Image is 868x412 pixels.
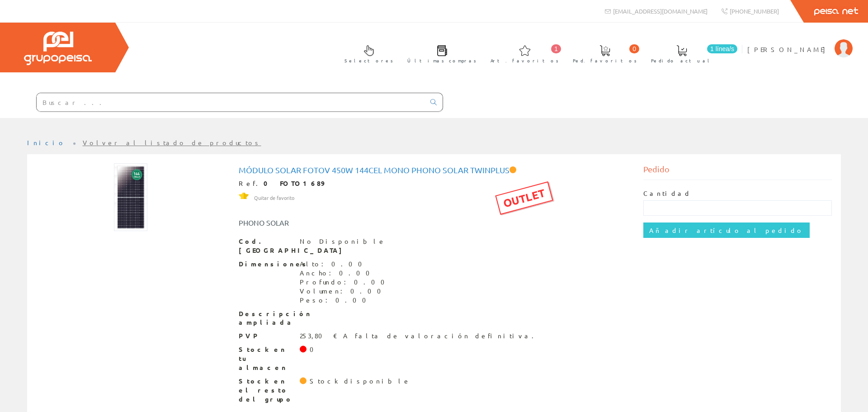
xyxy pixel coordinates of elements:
[239,193,294,201] a: Quitar de favorito
[747,38,853,46] a: [PERSON_NAME]
[407,56,476,65] span: Últimas compras
[239,377,293,404] span: Stock en el resto del grupo
[254,194,294,202] span: Quitar de favorito
[24,32,92,65] img: Grupo Peisa
[344,56,393,65] span: Selectores
[239,260,293,269] span: Dimensiones
[398,38,481,69] a: Últimas compras
[239,237,293,255] span: Cod. [GEOGRAPHIC_DATA]
[310,345,319,354] div: 0
[707,44,737,53] span: 1 línea/s
[300,237,386,246] div: No Disponible
[300,331,539,341] div: 253,80 € A falta de valoración definitiva.
[300,296,390,305] div: Peso: 0.00
[239,331,293,341] span: PVP
[27,138,66,147] a: Inicio
[83,138,261,147] a: Volver al listado de productos
[300,269,390,278] div: Ancho: 0.00
[335,38,398,69] a: Selectores
[573,56,637,65] span: Ped. favoritos
[495,181,553,215] div: OUTLET
[629,44,639,53] span: 0
[643,223,810,238] input: Añadir artículo al pedido
[491,56,559,65] span: Art. favoritos
[114,163,147,231] img: Foto artículo Módulo solar fotov 450W 144cel mono Phono Solar Twinplus (73.959938366718x150)
[730,7,779,15] span: [PHONE_NUMBER]
[613,7,708,15] span: [EMAIL_ADDRESS][DOMAIN_NAME]
[239,345,293,372] span: Stock en tu almacen
[481,38,563,69] a: 1 Art. favoritos
[239,179,630,188] div: Ref.
[37,93,425,111] input: Buscar ...
[642,38,740,69] a: 1 línea/s Pedido actual
[651,56,712,65] span: Pedido actual
[300,260,390,269] div: Alto: 0.00
[310,377,410,386] div: Stock disponible
[264,179,324,187] strong: 0 FOTO1689
[239,309,293,327] span: Descripción ampliada
[643,189,691,198] label: Cantidad
[300,278,390,287] div: Profundo: 0.00
[551,44,561,53] span: 1
[747,45,830,54] span: [PERSON_NAME]
[232,218,468,228] div: PHONO SOLAR
[239,166,630,175] h1: Módulo solar fotov 450W 144cel mono Phono Solar Twinplus
[643,163,832,180] div: Pedido
[300,287,390,296] div: Volumen: 0.00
